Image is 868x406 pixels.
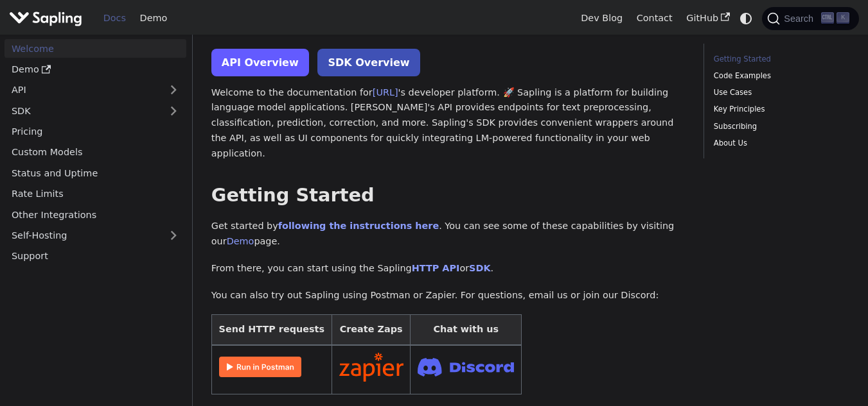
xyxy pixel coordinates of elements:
[4,143,186,162] a: Custom Models
[211,219,686,250] p: Get started by . You can see some of these capabilities by visiting our page.
[4,226,186,245] a: Self-Hosting
[4,123,186,141] a: Pricing
[96,8,133,28] a: Docs
[4,39,186,58] a: Welcome
[211,85,686,162] p: Welcome to the documentation for 's developer platform. 🚀 Sapling is a platform for building lang...
[4,164,186,182] a: Status and Uptime
[133,8,174,28] a: Demo
[9,9,82,28] img: Sapling.ai
[714,70,845,82] a: Code Examples
[837,12,849,24] kbd: K
[412,263,460,273] a: HTTP API
[714,87,845,99] a: Use Cases
[4,185,186,203] a: Rate Limits
[161,81,186,99] button: Expand sidebar category 'API'
[211,288,686,303] p: You can also try out Sapling using Postman or Zapier. For questions, email us or join our Discord:
[411,315,522,345] th: Chat with us
[714,53,845,65] a: Getting Started
[4,247,186,266] a: Support
[161,101,186,120] button: Expand sidebar category 'SDK'
[418,354,514,380] img: Join Discord
[4,101,161,120] a: SDK
[339,353,403,382] img: Connect in Zapier
[679,8,736,28] a: GitHub
[4,205,186,224] a: Other Integrations
[714,121,845,133] a: Subscribing
[762,7,858,30] button: Search (Ctrl+K)
[630,8,680,28] a: Contact
[211,49,309,76] a: API Overview
[211,184,686,207] h2: Getting Started
[4,60,186,79] a: Demo
[4,81,161,99] a: API
[211,315,332,345] th: Send HTTP requests
[714,137,845,149] a: About Us
[211,261,686,276] p: From there, you can start using the Sapling or .
[9,9,87,28] a: Sapling.ai
[373,87,398,97] a: [URL]
[469,263,490,273] a: SDK
[737,9,756,28] button: Switch between dark and light mode (currently system mode)
[780,13,821,24] span: Search
[278,221,439,231] a: following the instructions here
[317,49,420,76] a: SDK Overview
[219,357,301,377] img: Run in Postman
[332,315,411,345] th: Create Zaps
[714,103,845,115] a: Key Principles
[227,236,254,246] a: Demo
[574,8,629,28] a: Dev Blog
